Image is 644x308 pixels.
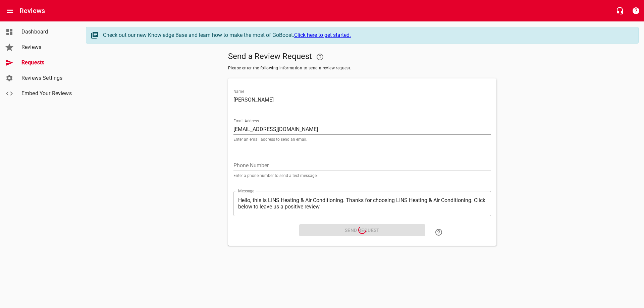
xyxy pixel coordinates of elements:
[612,3,628,19] button: Live Chat
[21,59,72,67] span: Requests
[2,3,18,19] button: Open drawer
[628,3,644,19] button: Support Portal
[228,49,496,65] h5: Send a Review Request
[312,49,328,65] a: Your Google or Facebook account must be connected to "Send a Review Request"
[233,174,491,178] p: Enter a phone number to send a text message.
[294,32,351,38] a: Click here to get started.
[19,5,45,16] h6: Reviews
[233,119,259,123] label: Email Address
[233,89,244,94] label: Name
[21,43,72,51] span: Reviews
[21,28,72,36] span: Dashboard
[21,89,72,98] span: Embed Your Reviews
[233,137,491,141] p: Enter an email address to send an email.
[103,31,632,39] div: Check out our new Knowledge Base and learn how to make the most of GoBoost.
[21,74,72,82] span: Reviews Settings
[238,197,486,210] textarea: Hello, this is LINS Heating & Air Conditioning. Thanks for choosing LINS Heating & Air Conditioni...
[431,224,447,240] a: Learn how to "Send a Review Request"
[228,65,496,72] span: Please enter the following information to send a review request.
